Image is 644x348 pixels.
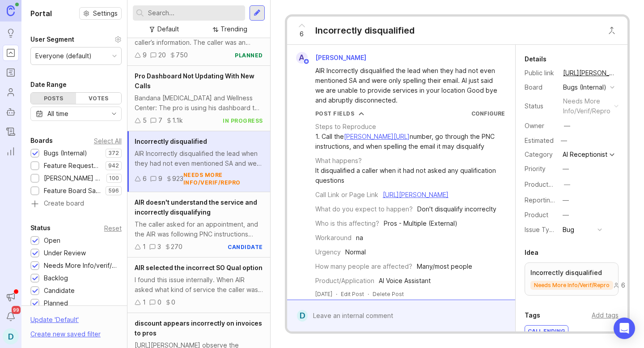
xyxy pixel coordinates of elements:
button: Settings [79,7,122,20]
img: member badge [303,58,309,65]
div: Candidate [44,286,75,296]
div: Product/Application [315,276,374,286]
img: Canny Home [7,5,15,16]
div: Call Link or Page Link [315,190,378,200]
span: Incorrectly disqualified [135,137,207,145]
div: 6 [613,282,625,288]
div: 7 [158,116,162,125]
label: ProductboardID [525,180,572,188]
div: in progress [223,117,263,125]
div: Board [525,82,556,92]
div: Pros - Multiple (External) [384,219,458,228]
div: — [564,180,570,189]
div: Update ' Default ' [30,315,79,329]
span: AIR doesn't understand the service and incorrectly disqualifying [135,198,257,216]
p: 372 [108,150,119,157]
div: Idea [525,247,538,258]
div: Bug [563,225,574,235]
div: Feature Board Sandbox [DATE] [44,186,101,196]
a: [URL][PERSON_NAME] [560,67,619,79]
a: [URL][PERSON_NAME] [383,191,449,198]
a: AIR selected the incorrect SO Qual optionI found this issue internally. When AIR asked what kind ... [127,258,270,313]
svg: toggle icon [107,110,121,117]
div: call ending [525,326,568,336]
time: [DATE] [315,291,332,297]
div: Normal [345,247,366,257]
div: 0 [171,297,175,307]
span: discount appears incorrectly on invoices to pros [135,319,262,337]
div: 9 [143,50,147,60]
div: 1 [143,242,146,252]
div: — [564,121,570,131]
div: AIR Incorrectly disqualified the lead when they had not even mentioned SA and were only spelling ... [315,66,497,105]
a: Roadmaps [3,64,19,81]
div: 3 [157,242,161,252]
div: Feature Requests (Internal) [44,161,101,171]
a: Autopilot [3,104,19,120]
div: 1. Call the number, go through the PNC instructions, and when spelling the email it may disqualify [315,132,505,151]
div: Default [157,24,179,34]
p: 942 [108,162,119,169]
label: Product [525,211,548,219]
div: Everyone (default) [35,51,92,61]
button: D [3,328,19,344]
div: Steps to Reproduce [315,122,376,132]
div: Posts [31,93,76,104]
div: Add tags [592,310,619,320]
a: Changelog [3,124,19,140]
label: Reporting Team [525,196,572,204]
div: 9 [158,174,162,184]
div: 1.1k [172,116,183,125]
a: Portal [3,45,19,61]
div: Date Range [30,79,67,90]
div: Boards [30,135,53,146]
div: Select All [94,138,122,143]
span: 99 [12,306,21,314]
h1: Portal [30,8,52,19]
div: 923 [172,174,183,184]
a: Configure [471,110,505,117]
button: Notifications [3,309,19,325]
label: Issue Type [525,226,557,233]
a: Ideas [3,25,19,41]
div: Details [525,54,547,64]
div: AI Voice Assistant [379,276,431,286]
div: Incorrectly disqualified [315,24,415,37]
div: Bandana [MEDICAL_DATA] and Wellness Center: The pro is using his dashboard to review call summari... [135,93,263,113]
div: needs more info/verif/repro [563,96,610,116]
div: AIR Incorrectly disqualified the lead when they had not even mentioned SA and were only spelling ... [135,149,263,168]
div: Needs More Info/verif/repro [44,261,117,271]
div: 750 [176,50,188,60]
div: Bugs (Internal) [563,82,606,92]
button: ProductboardID [561,179,573,190]
div: Estimated [525,137,554,144]
div: na [356,233,363,243]
div: Owner [525,121,556,131]
div: 5 [143,116,147,125]
div: Edit Post [341,290,364,298]
div: Trending [220,24,247,34]
div: candidate [228,243,263,251]
div: 0 [157,297,161,307]
span: [PERSON_NAME] [315,54,366,61]
span: Settings [93,9,118,18]
span: Pro Dashboard Not Updating With New Calls [135,72,254,90]
div: Reset [104,226,122,231]
a: [PERSON_NAME][URL] [344,133,410,140]
div: · [336,290,337,298]
span: AIR selected the incorrect SO Qual option [135,264,263,271]
div: All time [47,109,68,119]
div: 20 [158,50,166,60]
label: Priority [525,165,546,172]
div: — [563,164,569,174]
div: — [563,195,569,205]
div: Create new saved filter [30,329,101,339]
div: Who is this affecting? [315,219,379,228]
div: Votes [76,93,121,104]
div: Bugs (Internal) [44,148,87,158]
div: It disqualified a caller when it had not asked any qualification questions [315,166,505,185]
div: Public link [525,68,556,78]
div: [PERSON_NAME] (Public) [44,173,102,183]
